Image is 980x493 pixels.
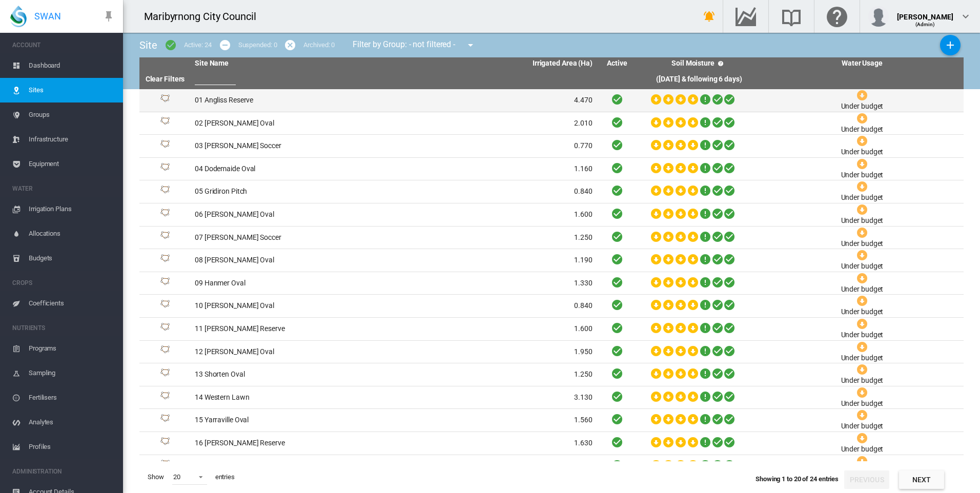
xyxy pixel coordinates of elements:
[638,57,761,70] th: Soil Moisture
[12,463,115,480] span: ADMINISTRATION
[159,163,171,175] img: 1.svg
[144,117,187,129] div: Site Id: 38355
[394,363,597,386] td: 1.250
[841,330,884,340] div: Under budget
[211,468,239,486] span: entries
[394,386,597,409] td: 3.130
[29,127,115,152] span: Infrastructure
[29,221,115,246] span: Allocations
[841,101,884,112] div: Under budget
[29,53,115,78] span: Dashboard
[394,203,597,226] td: 1.600
[394,409,597,432] td: 1.560
[144,9,266,24] div: Maribyrnong City Council
[841,353,884,363] div: Under budget
[29,291,115,316] span: Coefficients
[34,10,61,23] span: SWAN
[841,376,884,386] div: Under budget
[703,10,716,23] md-icon: icon-bell-ring
[139,249,964,272] tr: Site Id: 38366 08 [PERSON_NAME] Oval 1.190 Under budget
[841,261,884,272] div: Under budget
[303,40,335,50] div: Archived: 0
[139,341,964,364] tr: Site Id: 38378 12 [PERSON_NAME] Oval 1.950 Under budget
[394,227,597,249] td: 1.250
[841,216,884,226] div: Under budget
[284,39,296,51] md-icon: icon-cancel
[841,444,884,455] div: Under budget
[868,6,889,27] img: profile.jpg
[841,284,884,295] div: Under budget
[159,140,171,152] img: 1.svg
[899,470,944,489] button: Next
[394,249,597,272] td: 1.190
[29,361,115,385] span: Sampling
[733,10,758,23] md-icon: Go to the Data Hub
[915,22,935,27] span: (Admin)
[841,239,884,249] div: Under budget
[144,468,168,486] span: Show
[139,318,964,341] tr: Site Id: 38371 11 [PERSON_NAME] Reserve 1.600 Under budget
[139,39,157,51] span: Site
[29,152,115,176] span: Equipment
[191,249,394,272] td: 08 [PERSON_NAME] Oval
[144,437,187,449] div: Site Id: 38381
[841,170,884,180] div: Under budget
[191,112,394,135] td: 02 [PERSON_NAME] Oval
[460,35,481,55] button: icon-menu-down
[144,254,187,266] div: Site Id: 38366
[779,10,804,23] md-icon: Search the knowledge base
[144,323,187,335] div: Site Id: 38371
[394,341,597,363] td: 1.950
[139,89,964,112] tr: Site Id: 38354 01 Angliss Reserve 4.470 Under budget
[394,89,597,112] td: 4.470
[394,57,597,70] th: Irrigated Area (Ha)
[825,10,849,23] md-icon: Click here for help
[841,147,884,157] div: Under budget
[159,186,171,198] img: 1.svg
[139,295,964,318] tr: Site Id: 38367 10 [PERSON_NAME] Oval 0.840 Under budget
[29,78,115,102] span: Sites
[173,473,180,481] div: 20
[191,455,394,478] td: 17 [GEOGRAPHIC_DATA]
[144,392,187,404] div: Site Id: 38369
[841,421,884,432] div: Under budget
[29,246,115,271] span: Budgets
[394,158,597,180] td: 1.160
[139,112,964,135] tr: Site Id: 38355 02 [PERSON_NAME] Oval 2.010 Under budget
[191,409,394,432] td: 15 Yarraville Oval
[345,35,484,55] div: Filter by Group: - not filtered -
[139,409,964,432] tr: Site Id: 38382 15 Yarraville Oval 1.560 Under budget
[144,186,187,198] div: Site Id: 38358
[844,470,889,489] button: Previous
[159,368,171,381] img: 1.svg
[959,10,972,23] md-icon: icon-chevron-down
[12,37,115,53] span: ACCOUNT
[394,135,597,157] td: 0.770
[159,254,171,266] img: 1.svg
[144,163,187,175] div: Site Id: 38359
[394,272,597,295] td: 1.330
[139,386,964,409] tr: Site Id: 38369 14 Western Lawn 3.130 Under budget
[29,435,115,459] span: Profiles
[756,475,839,483] span: Showing 1 to 20 of 24 entries
[12,275,115,291] span: CROPS
[144,414,187,426] div: Site Id: 38382
[714,57,727,70] md-icon: icon-help-circle
[144,368,187,381] div: Site Id: 38379
[191,180,394,203] td: 05 Gridiron Pitch
[139,227,964,250] tr: Site Id: 38368 07 [PERSON_NAME] Soccer 1.250 Under budget
[159,209,171,221] img: 1.svg
[10,6,27,27] img: SWAN-Landscape-Logo-Colour-drop.png
[191,203,394,226] td: 06 [PERSON_NAME] Oval
[394,112,597,135] td: 2.010
[165,39,177,51] md-icon: icon-checkbox-marked-circle
[597,57,638,70] th: Active
[29,410,115,435] span: Analytes
[394,180,597,203] td: 0.840
[897,8,953,18] div: [PERSON_NAME]
[139,272,964,295] tr: Site Id: 38370 09 Hanmer Oval 1.330 Under budget
[103,10,115,23] md-icon: icon-pin
[394,295,597,317] td: 0.840
[191,135,394,157] td: 03 [PERSON_NAME] Soccer
[144,231,187,243] div: Site Id: 38368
